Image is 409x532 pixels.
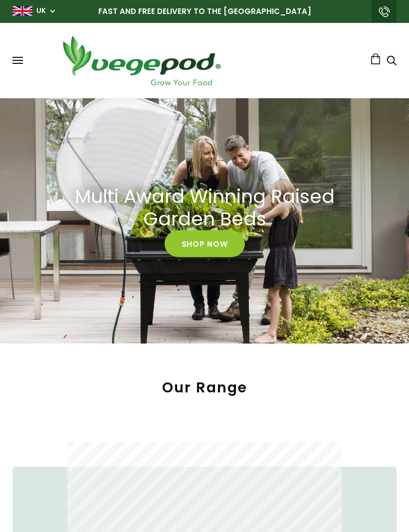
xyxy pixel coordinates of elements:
h2: Our Range [12,378,397,397]
a: Multi Award Winning Raised Garden Beds [43,185,366,230]
a: UK [36,6,46,16]
a: Shop Now [165,230,245,257]
a: Search [387,56,397,67]
img: Vegepod [54,33,228,88]
img: gb_large.png [12,6,32,16]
